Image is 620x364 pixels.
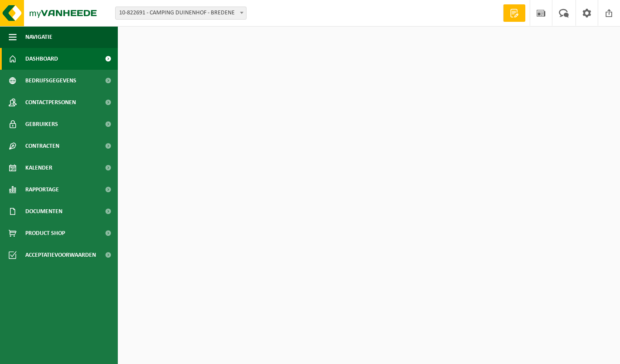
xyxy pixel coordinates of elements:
span: Gebruikers [25,113,58,135]
span: Contracten [25,135,59,157]
span: Contactpersonen [25,92,76,113]
span: Bedrijfsgegevens [25,70,76,92]
span: 10-822691 - CAMPING DUINENHOF - BREDENE [115,7,247,20]
span: Product Shop [25,222,65,244]
span: Navigatie [25,26,52,48]
span: Documenten [25,201,62,222]
span: Acceptatievoorwaarden [25,244,96,266]
span: Dashboard [25,48,58,70]
span: Kalender [25,157,52,179]
span: 10-822691 - CAMPING DUINENHOF - BREDENE [116,7,246,19]
span: Rapportage [25,179,59,201]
